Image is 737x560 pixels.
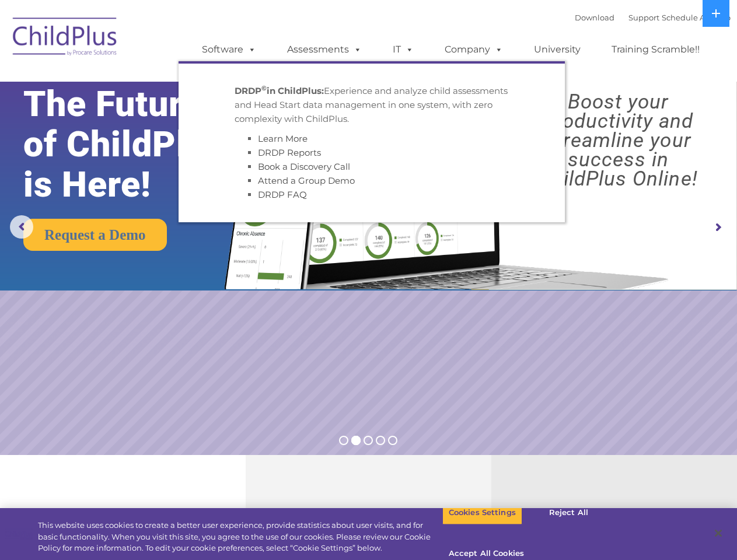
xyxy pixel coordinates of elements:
[575,13,731,22] font: |
[275,38,373,61] a: Assessments
[258,175,355,186] a: Attend a Group Demo
[522,38,592,61] a: University
[235,84,509,126] p: Experience and analyze child assessments and Head Start data management in one system, with zero ...
[662,13,731,22] a: Schedule A Demo
[162,77,198,86] span: Last name
[23,84,259,205] rs-layer: The Future of ChildPlus is Here!
[258,133,308,144] a: Learn More
[509,92,728,188] rs-layer: Boost your productivity and streamline your success in ChildPlus Online!
[705,520,731,546] button: Close
[235,85,324,96] strong: DRDP in ChildPlus:
[258,189,307,200] a: DRDP FAQ
[258,161,350,172] a: Book a Discovery Call
[7,9,124,68] img: ChildPlus by Procare Solutions
[532,501,605,525] button: Reject All
[381,38,425,61] a: IT
[162,125,212,134] span: Phone number
[575,13,614,22] a: Download
[190,38,268,61] a: Software
[600,38,711,61] a: Training Scramble!!
[442,501,522,525] button: Cookies Settings
[628,13,659,22] a: Support
[261,84,267,92] sup: ©
[38,520,442,554] div: This website uses cookies to create a better user experience, provide statistics about user visit...
[433,38,515,61] a: Company
[258,147,321,158] a: DRDP Reports
[23,219,167,251] a: Request a Demo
